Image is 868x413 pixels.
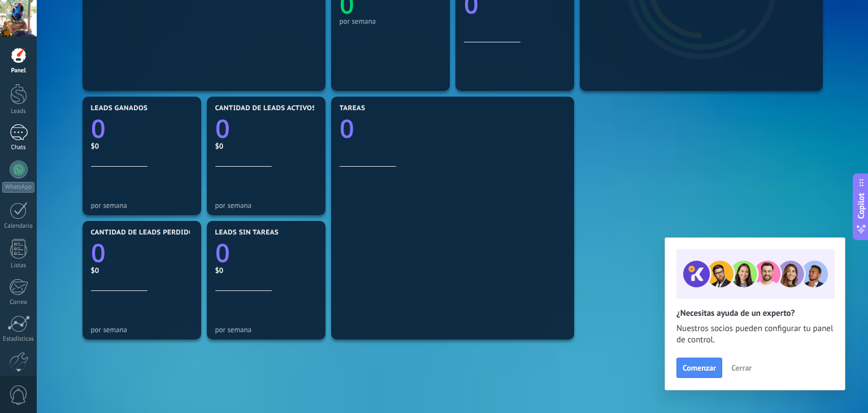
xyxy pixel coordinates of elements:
div: $0 [91,141,193,151]
a: 0 [215,111,317,146]
div: por semana [215,201,317,210]
div: Estadísticas [2,336,35,343]
a: 0 [91,236,193,270]
span: Comenzar [683,364,716,372]
div: Leads [2,108,35,115]
div: Correo [2,299,35,306]
div: Listas [2,262,35,269]
div: por semana [340,17,441,25]
span: Cerrar [731,364,752,372]
text: 0 [91,236,106,270]
text: 0 [215,236,230,270]
div: Chats [2,144,35,151]
div: $0 [215,141,317,151]
div: por semana [91,201,193,210]
span: Leads sin tareas [215,229,279,237]
div: por semana [91,325,193,334]
span: Cantidad de leads perdidos [91,229,198,237]
span: Cantidad de leads activos [215,105,316,112]
div: Panel [2,67,35,75]
span: Tareas [340,105,366,112]
text: 0 [215,111,230,146]
a: 0 [91,111,193,146]
text: 0 [340,111,354,146]
text: 0 [91,111,106,146]
a: 0 [215,236,317,270]
button: Comenzar [676,358,722,378]
span: Copilot [856,193,867,219]
div: $0 [215,266,317,275]
a: 0 [340,111,566,146]
div: por semana [215,325,317,334]
div: $0 [91,266,193,275]
div: Calendario [2,223,35,230]
div: WhatsApp [2,182,34,193]
span: Leads ganados [91,105,148,112]
button: Cerrar [726,359,757,376]
span: Nuestros socios pueden configurar tu panel de control. [676,323,834,346]
h2: ¿Necesitas ayuda de un experto? [676,308,834,319]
